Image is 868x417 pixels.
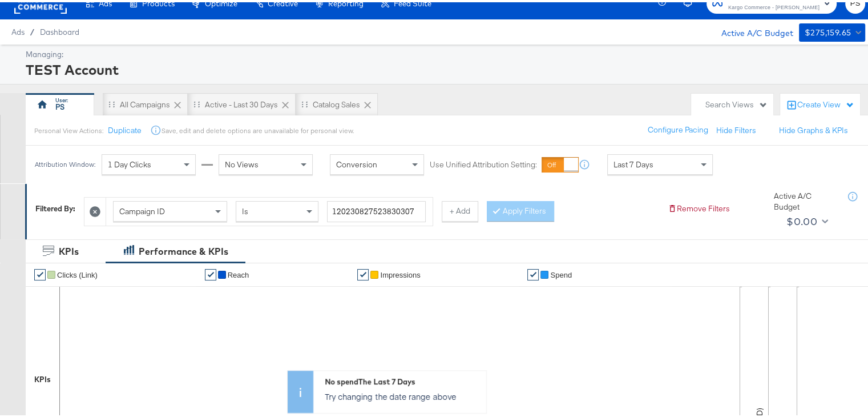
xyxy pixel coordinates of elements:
div: Active - Last 30 Days [205,97,278,108]
span: Is [242,204,248,214]
div: Managing: [26,47,862,58]
a: Dashboard [40,25,79,34]
span: 1 Day Clicks [108,157,151,167]
div: Catalog Sales [313,97,360,108]
span: / [25,25,40,34]
label: Use Unified Attribution Setting: [430,157,537,168]
span: Ads [11,25,25,34]
div: Active A/C Budget [709,21,793,38]
button: Hide Filters [716,123,756,134]
span: No Views [225,157,259,167]
div: Performance & KPIs [139,243,228,256]
button: Duplicate [108,123,142,134]
span: Campaign ID [119,204,165,214]
div: Filtered By: [35,201,75,212]
div: KPIs [59,243,79,256]
button: $275,159.65 [799,21,865,39]
div: Attribution Window: [34,158,96,166]
div: Active A/C Budget [774,189,837,210]
span: Reach [228,268,249,277]
button: Hide Graphs & KPIs [779,123,848,134]
div: TEST Account [26,58,862,77]
span: Conversion [336,157,377,167]
div: $0.00 [786,211,817,228]
a: ✔ [527,267,539,278]
div: No spend The Last 7 Days [325,374,481,385]
div: PS [55,99,64,110]
div: Save, edit and delete options are unavailable for personal view. [162,124,354,133]
input: Enter a search term [327,199,426,220]
a: ✔ [34,267,46,278]
a: ✔ [357,267,369,278]
span: Clicks (Link) [57,268,98,277]
div: All Campaigns [120,97,170,108]
span: Last 7 Days [613,157,653,167]
div: Drag to reorder tab [301,99,308,105]
div: Drag to reorder tab [108,99,115,105]
span: Kargo Commerce - [PERSON_NAME] [728,1,819,10]
button: Configure Pacing [640,118,716,138]
span: Impressions [380,268,420,277]
p: Try changing the date range above [325,388,481,400]
a: ✔ [205,267,216,278]
button: Remove Filters [668,201,730,212]
span: Spend [550,268,572,277]
button: $0.00 [782,210,830,228]
button: + Add [442,199,478,219]
div: Drag to reorder tab [193,99,200,105]
div: Create View [797,97,854,109]
div: Search Views [705,97,768,108]
div: Personal View Actions: [34,124,103,133]
div: $275,159.65 [805,23,851,38]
